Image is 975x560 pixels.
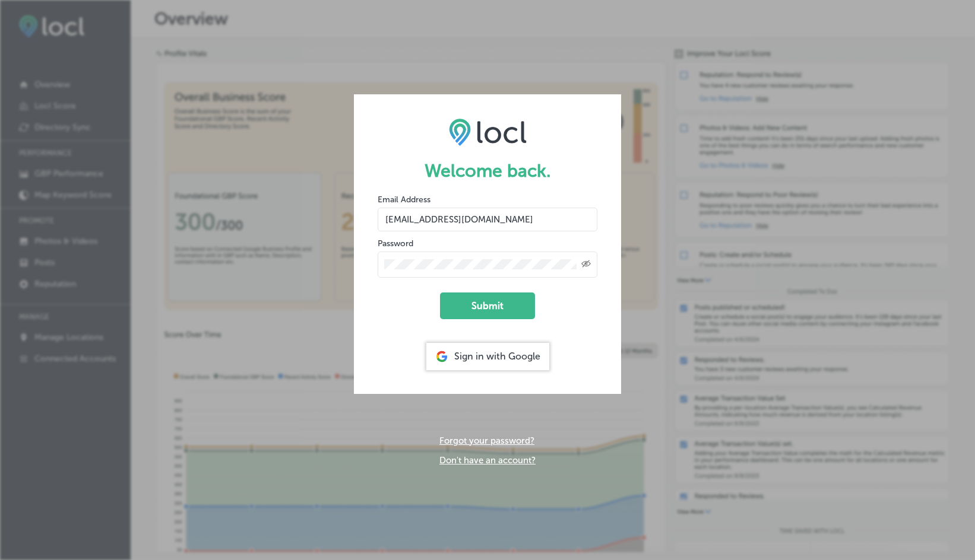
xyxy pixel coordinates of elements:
h1: Welcome back. [378,160,597,182]
a: Forgot your password? [439,435,534,446]
img: LOCL logo [449,118,527,145]
div: Sign in with Google [426,343,549,370]
label: Password [378,238,413,249]
a: Don't have an account? [439,455,536,466]
span: Toggle password visibility [581,259,591,270]
button: Submit [440,292,535,319]
label: Email Address [378,195,430,205]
